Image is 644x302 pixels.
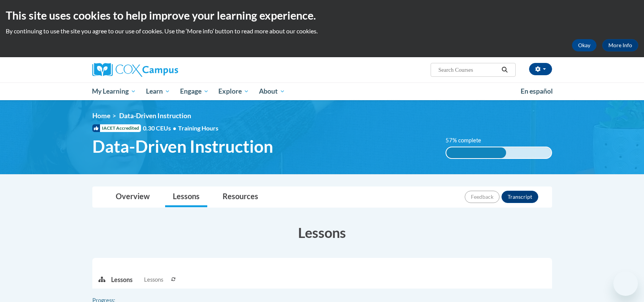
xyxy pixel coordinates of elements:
[92,223,552,242] h3: Lessons
[6,8,638,23] h2: This site uses cookies to help improve your learning experience.
[173,124,176,132] span: •
[92,63,178,77] img: Cox Campus
[613,271,638,296] iframe: Button to launch messaging window
[111,276,133,284] p: Lessons
[215,187,266,207] a: Resources
[143,124,178,132] span: 0.30 CEUs
[438,65,499,74] input: Search Courses
[446,136,490,145] label: 57% complete
[516,83,558,99] a: En español
[218,87,249,96] span: Explore
[119,112,191,120] span: Data-Driven Instruction
[92,63,238,77] a: Cox Campus
[529,63,552,75] button: Account Settings
[465,191,500,203] button: Feedback
[180,87,209,96] span: Engage
[259,87,285,96] span: About
[254,83,290,100] a: About
[146,87,170,96] span: Learn
[165,187,207,207] a: Lessons
[499,65,510,74] button: Search
[602,39,638,51] a: More Info
[92,112,110,120] a: Home
[92,87,136,96] span: My Learning
[144,276,163,284] span: Lessons
[446,147,506,158] div: 57% complete
[213,83,254,100] a: Explore
[141,83,175,100] a: Learn
[521,87,553,95] span: En español
[87,83,141,100] a: My Learning
[6,27,638,35] p: By continuing to use the site you agree to our use of cookies. Use the ‘More info’ button to read...
[175,83,214,100] a: Engage
[108,187,157,207] a: Overview
[92,136,273,157] span: Data-Driven Instruction
[572,39,596,51] button: Okay
[501,191,538,203] button: Transcript
[178,124,218,132] span: Training Hours
[92,124,141,132] span: IACET Accredited
[81,83,564,100] div: Main menu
